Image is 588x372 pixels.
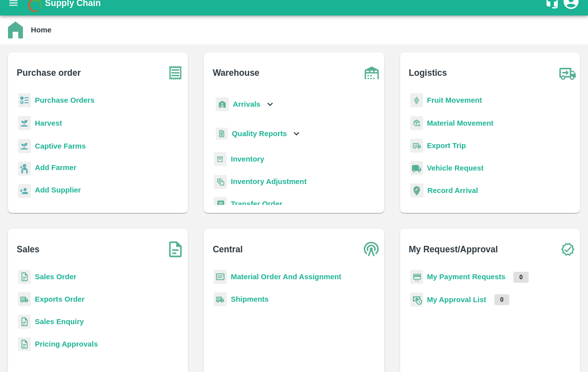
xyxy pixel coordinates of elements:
a: Add Farmer [35,162,76,176]
b: Add Farmer [35,164,76,172]
b: Add Supplier [35,186,81,194]
img: fruit [410,93,423,108]
a: Pricing Approvals [35,340,98,348]
img: home [8,21,23,38]
b: Warehouse [213,66,260,80]
a: Exports Order [35,295,85,303]
a: Material Order And Assignment [231,273,341,281]
img: whTransfer [214,197,227,211]
a: My Payment Requests [427,273,506,281]
p: 0 [513,272,529,283]
img: supplier [18,184,31,198]
b: Central [213,242,243,256]
a: Record Arrival [428,186,478,194]
a: Inventory [231,155,264,163]
b: Logistics [409,66,447,80]
a: My Approval List [427,296,486,304]
img: shipments [214,292,227,307]
b: Purchase order [17,66,81,80]
b: Quality Reports [232,130,287,138]
img: whArrival [216,97,229,112]
img: inventory [214,175,227,189]
img: warehouse [359,60,384,85]
b: Home [31,26,51,34]
img: sales [18,315,31,329]
img: check [555,237,580,262]
img: centralMaterial [214,270,227,284]
div: Arrivals [214,93,276,116]
img: soSales [163,237,188,262]
img: material [410,116,423,131]
b: Sales [17,242,40,256]
img: farmer [18,162,31,176]
b: Arrivals [233,100,260,108]
img: whInventory [214,152,227,167]
img: central [359,237,384,262]
b: My Request/Approval [409,242,498,256]
a: Purchase Orders [35,96,95,104]
a: Export Trip [427,142,466,150]
a: Vehicle Request [427,164,484,172]
a: Harvest [35,119,62,127]
img: reciept [18,93,31,108]
img: vehicle [410,161,423,176]
img: approval [410,292,423,307]
img: harvest [18,139,31,154]
a: Sales Order [35,273,76,281]
a: Captive Farms [35,142,86,150]
img: shipments [18,292,31,307]
img: recordArrival [410,184,424,197]
a: Sales Enquiry [35,318,84,326]
img: delivery [410,139,423,153]
a: Fruit Movement [427,96,482,104]
div: Quality Reports [214,124,302,144]
img: sales [18,270,31,284]
a: Inventory Adjustment [231,178,306,186]
img: qualityReport [216,128,228,140]
a: Material Movement [427,119,494,127]
a: Add Supplier [35,185,81,198]
a: Shipments [231,295,269,303]
img: sales [18,337,31,352]
img: payment [410,270,423,284]
img: harvest [18,116,31,131]
img: truck [555,60,580,85]
p: 0 [494,294,510,305]
img: purchase [163,60,188,85]
a: Transfer Order [231,200,282,208]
